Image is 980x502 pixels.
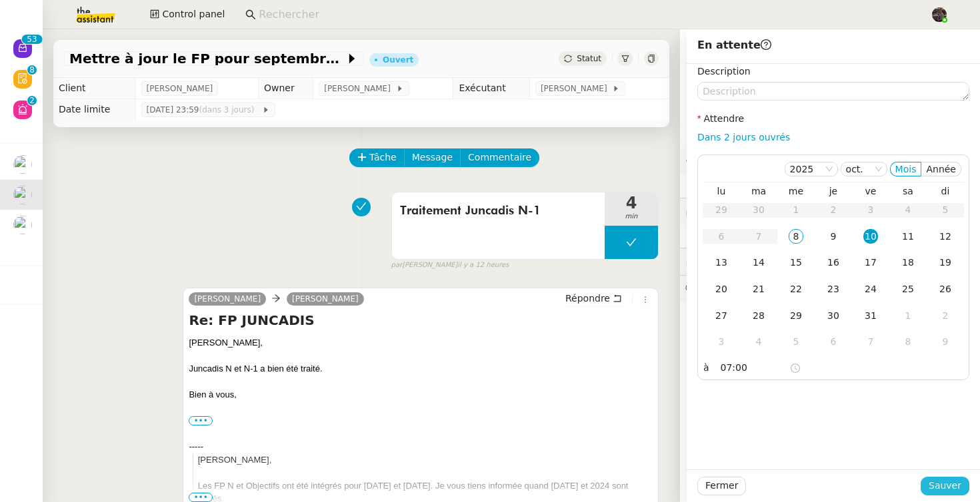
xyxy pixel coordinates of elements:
td: 10/10/2025 [852,224,889,250]
div: [PERSON_NAME], [198,453,653,467]
td: 21/10/2025 [740,276,777,303]
div: 26 [938,282,953,296]
td: 24/10/2025 [852,276,889,303]
span: 💬 [685,283,800,294]
span: [DATE] 23:59 [147,103,262,117]
div: 31 [863,308,878,323]
div: 9 [826,229,841,244]
span: [PERSON_NAME] [324,82,395,95]
div: 13 [714,255,729,270]
td: 18/10/2025 [889,250,927,276]
div: 🔐Données client [680,198,980,224]
div: ⏲️Tâches 122:09 126actions [680,248,980,274]
div: 15 [789,255,803,270]
a: [PERSON_NAME] [287,293,364,305]
td: 04/11/2025 [740,329,777,356]
span: Control panel [162,7,225,22]
th: dim. [927,185,964,197]
p: 5 [27,35,32,47]
button: Tâche [349,148,405,167]
span: Répondre [565,292,610,305]
div: [PERSON_NAME], [189,336,653,350]
div: Bien à vous, [189,388,653,401]
input: Heure [721,360,789,376]
td: 14/10/2025 [740,250,777,276]
img: users%2FvmnJXRNjGXZGy0gQLmH5CrabyCb2%2Favatar%2F07c9d9ad-5b06-45ca-8944-a3daedea5428 [13,186,32,204]
span: [PERSON_NAME] [541,82,612,95]
th: mer. [777,185,815,197]
div: 3 [714,334,729,349]
label: Description [697,66,751,77]
td: 17/10/2025 [852,250,889,276]
span: (dans 3 jours) [199,105,257,115]
span: Sauver [929,478,961,493]
button: Sauver [921,477,969,495]
button: Control panel [142,5,233,24]
button: Répondre [561,291,627,306]
td: 08/11/2025 [889,329,927,356]
nz-select-item: oct. [846,162,882,176]
div: 21 [751,282,766,296]
td: 29/10/2025 [777,303,815,330]
nz-badge-sup: 2 [27,96,37,105]
div: 27 [714,308,729,323]
img: users%2FvmnJXRNjGXZGy0gQLmH5CrabyCb2%2Favatar%2F07c9d9ad-5b06-45ca-8944-a3daedea5428 [13,155,32,174]
p: 2 [29,96,35,108]
td: 07/11/2025 [852,329,889,356]
div: 28 [751,308,766,323]
td: 20/10/2025 [703,276,740,303]
nz-select-item: 2025 [790,162,833,176]
div: 24 [863,282,878,296]
div: 5 [789,334,803,349]
td: 25/10/2025 [889,276,927,303]
div: 4 [751,334,766,349]
span: il y a 12 heures [457,260,509,271]
p: 3 [32,35,37,47]
div: 1 [901,308,915,323]
th: ven. [852,185,889,197]
label: ••• [189,416,213,425]
div: Juncadis N et N-1 a bien été traité. [189,362,653,376]
span: Fermer [705,478,738,493]
span: ⚙️ [685,153,755,168]
div: 20 [714,282,729,296]
td: 11/10/2025 [889,224,927,250]
div: 7 [863,334,878,349]
td: Date limite [53,99,135,121]
td: 03/11/2025 [703,329,740,356]
td: 22/10/2025 [777,276,815,303]
div: 22 [789,282,803,296]
span: Message [412,150,453,165]
td: 16/10/2025 [815,250,852,276]
p: 8 [29,65,35,77]
span: à [703,360,709,376]
span: par [391,260,403,271]
small: [PERSON_NAME] [391,260,509,271]
div: 8 [901,334,915,349]
td: Client [53,78,135,99]
div: 18 [901,255,915,270]
div: 23 [826,282,841,296]
div: 16 [826,255,841,270]
th: sam. [889,185,927,197]
td: 05/11/2025 [777,329,815,356]
div: 30 [826,308,841,323]
div: 11 [901,229,915,244]
span: 4 [605,195,658,211]
td: 09/11/2025 [927,329,964,356]
td: 09/10/2025 [815,224,852,250]
button: Commentaire [460,148,539,167]
span: Statut [577,54,601,63]
nz-badge-sup: 8 [27,65,37,75]
th: mar. [740,185,777,197]
span: [PERSON_NAME] [147,82,213,95]
span: Année [926,164,956,174]
th: lun. [703,185,740,197]
input: Rechercher [259,6,917,24]
span: Commentaire [468,150,531,165]
span: Tâche [369,150,397,165]
span: En attente [697,39,771,51]
button: Fermer [697,477,746,495]
div: 25 [901,282,915,296]
div: 6 [826,334,841,349]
